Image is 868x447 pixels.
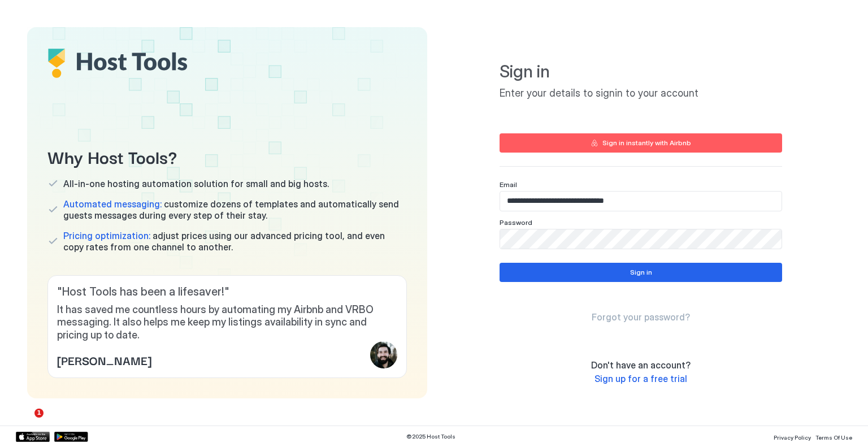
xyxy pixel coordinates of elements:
[500,192,782,211] input: Input Field
[57,303,397,342] span: It has saved me countless hours by automating my Airbnb and VRBO messaging. It also helps me keep...
[774,434,811,441] span: Privacy Policy
[370,341,397,368] div: profile
[57,351,151,368] span: [PERSON_NAME]
[774,431,811,442] a: Privacy Policy
[592,311,690,323] span: Forgot your password?
[11,409,38,436] iframe: Intercom live chat
[34,409,44,418] span: 1
[57,285,397,299] span: " Host Tools has been a lifesaver! "
[592,311,690,323] a: Forgot your password?
[500,218,532,227] span: Password
[500,263,782,282] button: Sign in
[594,373,687,385] a: Sign up for a free trial
[500,180,517,189] span: Email
[630,267,652,277] div: Sign in
[602,138,691,148] div: Sign in instantly with Airbnb
[54,432,88,442] a: Google Play Store
[500,61,782,83] span: Sign in
[406,433,455,440] span: © 2025 Host Tools
[63,198,407,221] span: customize dozens of templates and automatically send guests messages during every step of their s...
[63,198,162,210] span: Automated messaging:
[815,434,852,441] span: Terms Of Use
[16,432,50,442] a: App Store
[500,87,782,100] span: Enter your details to signin to your account
[594,373,687,384] span: Sign up for a free trial
[63,230,407,253] span: adjust prices using our advanced pricing tool, and even copy rates from one channel to another.
[815,431,852,442] a: Terms Of Use
[500,133,782,153] button: Sign in instantly with Airbnb
[591,359,691,371] span: Don't have an account?
[63,178,329,189] span: All-in-one hosting automation solution for small and big hosts.
[63,230,150,241] span: Pricing optimization:
[47,144,407,169] span: Why Host Tools?
[500,229,782,249] input: Input Field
